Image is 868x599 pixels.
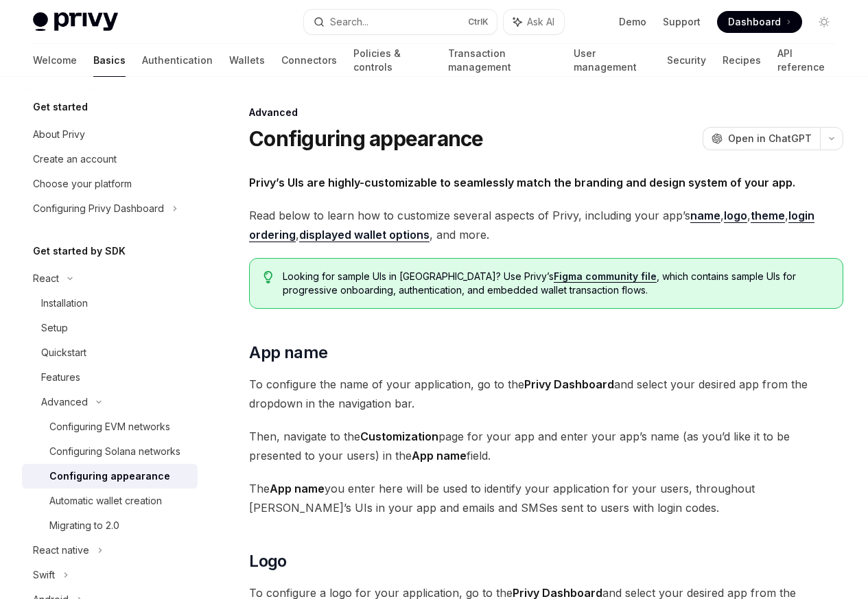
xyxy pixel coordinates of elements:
strong: Privy Dashboard [524,377,614,391]
div: Features [41,369,80,386]
a: User management [574,44,651,77]
div: Automatic wallet creation [49,493,162,509]
div: Migrating to 2.0 [49,517,119,534]
div: Configuring Privy Dashboard [33,200,164,217]
button: Search...CtrlK [304,10,497,34]
a: Dashboard [717,11,802,33]
a: API reference [777,44,835,77]
span: App name [249,342,327,364]
a: Choose your platform [22,172,198,196]
strong: Privy’s UIs are highly-customizable to seamlessly match the branding and design system of your app. [249,176,795,189]
div: React native [33,542,89,559]
button: Open in ChatGPT [703,127,820,150]
div: Installation [41,295,88,312]
h5: Get started by SDK [33,243,126,259]
span: Looking for sample UIs in [GEOGRAPHIC_DATA]? Use Privy’s , which contains sample UIs for progress... [283,270,829,297]
h5: Get started [33,99,88,115]
span: Dashboard [728,15,781,29]
a: Transaction management [448,44,556,77]
a: theme [751,209,785,223]
a: Quickstart [22,340,198,365]
div: Search... [330,14,368,30]
a: Automatic wallet creation [22,489,198,513]
img: light logo [33,12,118,32]
span: Ask AI [527,15,554,29]
a: Connectors [281,44,337,77]
span: Logo [249,550,287,572]
a: Recipes [723,44,761,77]
div: About Privy [33,126,85,143]
button: Toggle dark mode [813,11,835,33]
a: Configuring EVM networks [22,414,198,439]
div: Swift [33,567,55,583]
a: Basics [93,44,126,77]
span: Open in ChatGPT [728,132,812,145]
div: Choose your platform [33,176,132,192]
a: Configuring appearance [22,464,198,489]
svg: Tip [263,271,273,283]
a: Security [667,44,706,77]
h1: Configuring appearance [249,126,484,151]
a: Create an account [22,147,198,172]
strong: Customization [360,430,438,443]
a: Migrating to 2.0 [22,513,198,538]
span: The you enter here will be used to identify your application for your users, throughout [PERSON_N... [249,479,843,517]
a: Setup [22,316,198,340]
a: name [690,209,720,223]
div: Quickstart [41,344,86,361]
div: Advanced [41,394,88,410]
div: Configuring EVM networks [49,419,170,435]
a: Figma community file [554,270,657,283]
a: logo [724,209,747,223]
a: Support [663,15,701,29]
span: To configure the name of your application, go to the and select your desired app from the dropdow... [249,375,843,413]
span: Read below to learn how to customize several aspects of Privy, including your app’s , , , , , and... [249,206,843,244]
a: About Privy [22,122,198,147]
div: Advanced [249,106,843,119]
span: Then, navigate to the page for your app and enter your app’s name (as you’d like it to be present... [249,427,843,465]
a: Installation [22,291,198,316]
div: Configuring appearance [49,468,170,484]
a: Welcome [33,44,77,77]
a: displayed wallet options [299,228,430,242]
a: Features [22,365,198,390]
strong: App name [270,482,325,495]
a: Demo [619,15,646,29]
a: Configuring Solana networks [22,439,198,464]
a: Policies & controls [353,44,432,77]
div: React [33,270,59,287]
span: Ctrl K [468,16,489,27]
div: Setup [41,320,68,336]
a: Wallets [229,44,265,77]
a: Authentication [142,44,213,77]
div: Configuring Solana networks [49,443,180,460]
strong: App name [412,449,467,462]
button: Ask AI [504,10,564,34]
div: Create an account [33,151,117,167]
